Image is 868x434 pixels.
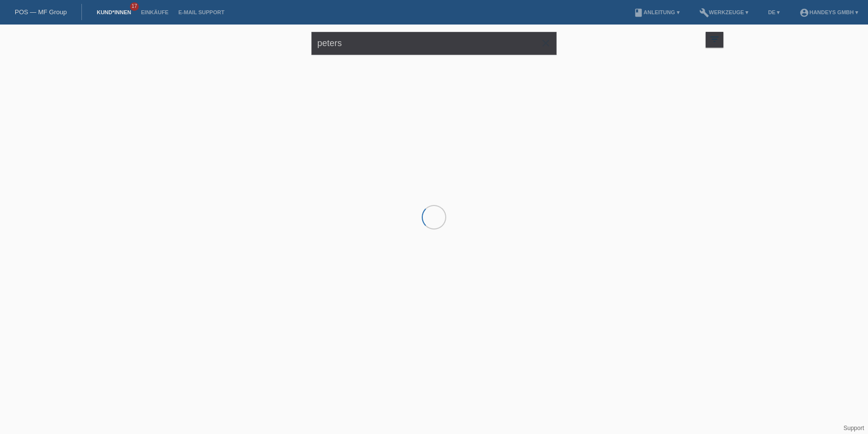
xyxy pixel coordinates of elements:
[311,32,557,55] input: Suche...
[130,2,139,11] span: 17
[763,9,785,15] a: DE ▾
[634,8,643,18] i: book
[136,9,173,15] a: Einkäufe
[709,34,720,45] i: filter_list
[174,9,230,15] a: E-Mail Support
[843,425,864,432] a: Support
[92,9,136,15] a: Kund*innen
[694,9,754,15] a: buildWerkzeuge ▾
[799,8,809,18] i: account_circle
[540,37,552,49] i: close
[15,8,67,16] a: POS — MF Group
[629,9,684,15] a: bookAnleitung ▾
[794,9,863,15] a: account_circleHandeys GmbH ▾
[699,8,709,18] i: build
